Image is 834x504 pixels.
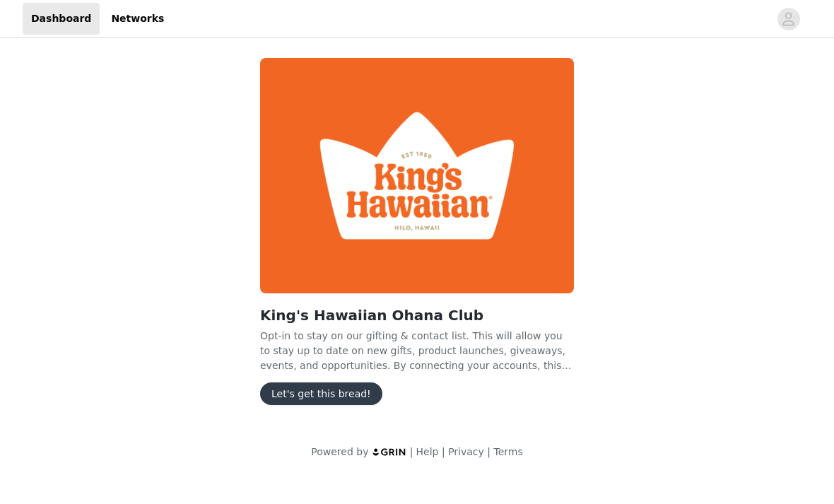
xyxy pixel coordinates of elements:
a: Networks [102,3,172,35]
a: Terms [493,446,522,457]
a: Privacy [448,446,484,457]
button: Let's get this bread! [260,382,382,405]
p: Opt-in to stay on our gifting & contact list. This will allow you to stay up to date on new gifts... [260,329,574,371]
img: King's Hawaiian [260,58,574,293]
div: avatar [782,8,795,30]
h2: King's Hawaiian Ohana Club [260,305,574,326]
span: | [410,446,413,457]
a: Help [416,446,439,457]
img: logo [372,447,407,457]
span: | [442,446,445,457]
span: | [487,446,491,457]
span: Powered by [311,446,368,457]
a: Dashboard [23,3,100,35]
